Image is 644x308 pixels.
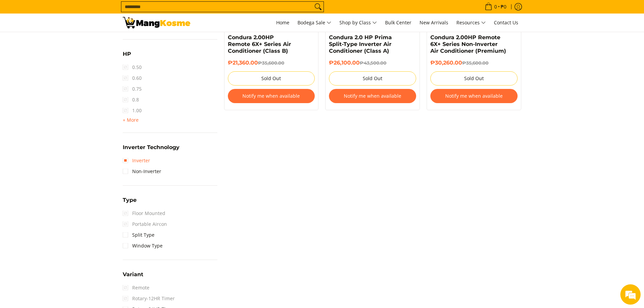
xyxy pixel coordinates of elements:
[39,85,93,153] span: We're online!
[123,155,150,166] a: Inverter
[111,3,127,20] div: Minimize live chat window
[385,19,411,26] span: Bulk Center
[123,145,180,155] summary: Open
[453,14,489,32] a: Resources
[313,2,324,12] button: Search
[123,145,180,150] span: Inverter Technology
[430,71,518,86] button: Sold Out
[483,3,508,10] span: •
[123,17,190,28] img: Bodega Sale Aircon l Mang Kosme: Home Appliances Warehouse Sale
[276,19,289,26] span: Home
[197,14,522,32] nav: Main Menu
[228,34,291,54] a: Condura 2.00HP Remote 6X+ Series Air Conditioner (Class B)
[430,34,506,54] a: Condura 2.00HP Remote 6X+ Series Non-Inverter Air Conditioner (Premium)
[329,71,416,86] button: Sold Out
[258,60,284,66] del: ₱35,600.00
[294,14,335,32] a: Bodega Sale
[494,19,518,26] span: Contact Us
[123,272,143,282] summary: Open
[329,34,392,54] a: Condura 2.0 HP Prima Split-Type Inverter Air Conditioner (Class A)
[123,166,161,177] a: Non-Inverter
[123,116,139,124] summary: Open
[336,14,380,32] a: Shop by Class
[123,230,154,240] a: Split Type
[462,60,488,66] del: ₱35,600.00
[123,84,142,94] span: 0.75
[297,19,331,27] span: Bodega Sale
[456,19,486,27] span: Resources
[329,60,416,66] h6: ₱26,100.00
[339,19,377,27] span: Shop by Class
[228,60,315,66] h6: ₱21,360.00
[123,51,131,62] summary: Open
[228,71,315,86] button: Sold Out
[123,117,139,123] span: + More
[123,293,175,304] span: Rotary-12HR Timer
[430,60,518,66] h6: ₱30,260.00
[420,19,448,26] span: New Arrivals
[123,219,167,230] span: Portable Aircon
[123,105,142,116] span: 1.00
[123,62,142,73] span: 0.50
[123,282,149,293] span: Remote
[3,185,129,208] textarea: Type your message and hit 'Enter'
[493,4,498,9] span: 0
[360,60,386,66] del: ₱43,500.00
[382,14,415,32] a: Bulk Center
[491,14,522,32] a: Contact Us
[273,14,293,32] a: Home
[228,89,315,103] button: Notify me when available
[123,51,131,57] span: HP
[35,38,114,47] div: Chat with us now
[430,89,518,103] button: Notify me when available
[123,208,165,219] span: Floor Mounted
[500,4,507,9] span: ₱0
[123,272,143,277] span: Variant
[123,197,137,203] span: Type
[123,197,137,208] summary: Open
[123,94,139,105] span: 0.8
[123,240,163,251] a: Window Type
[329,89,416,103] button: Notify me when available
[416,14,452,32] a: New Arrivals
[123,73,142,84] span: 0.60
